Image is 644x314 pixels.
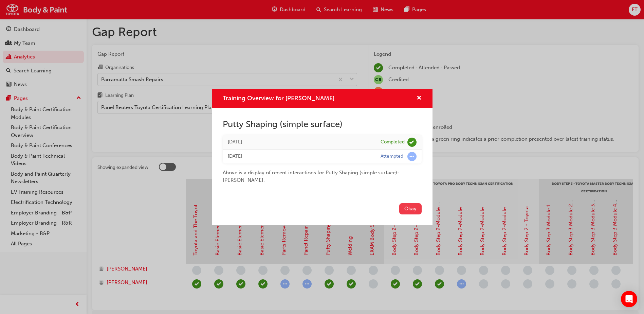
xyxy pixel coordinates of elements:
div: Completed [381,139,405,145]
div: Training Overview for Sayed Zalloua [212,89,433,225]
span: Training Overview for [PERSON_NAME] [223,94,334,102]
span: learningRecordVerb_COMPLETE-icon [407,138,417,147]
div: Above is a display of recent interactions for Putty Shaping (simple surface) - [PERSON_NAME] . [223,163,422,184]
div: Mon Aug 25 2025 07:46:16 GMT+1000 (Australian Eastern Standard Time) [228,138,370,146]
span: learningRecordVerb_ATTEMPT-icon [407,152,417,161]
div: Mon Aug 25 2025 07:18:37 GMT+1000 (Australian Eastern Standard Time) [228,153,370,160]
div: Attempted [381,153,403,160]
div: Open Intercom Messenger [621,291,637,307]
button: Okay [399,203,422,214]
span: cross-icon [417,95,422,102]
button: cross-icon [417,94,422,103]
h2: Putty Shaping (simple surface) [223,119,422,130]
